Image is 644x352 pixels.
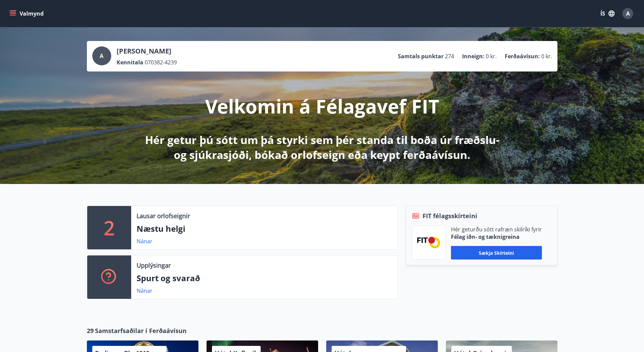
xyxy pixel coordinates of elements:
button: A [620,5,636,22]
span: FIT félagsskírteini [423,211,477,220]
p: Upplýsingar [137,261,171,270]
span: 29 [87,326,94,335]
span: 0 kr. [486,53,497,60]
button: menu [8,7,46,20]
span: A [626,10,630,17]
p: Ferðaávísun : [505,53,540,60]
img: FPQVkF9lTnNbbaRSFyT17YYeljoOGk5m51IhT0bO.png [417,237,440,248]
p: 2 [104,215,115,241]
span: A [100,52,103,60]
button: Sækja skírteini [451,246,542,260]
a: Nánar [137,237,152,245]
p: Hér getur þú sótt um þá styrki sem þér standa til boða úr fræðslu- og sjúkrasjóði, bókað orlofsei... [144,132,501,162]
p: Kennitala [117,59,143,66]
span: 0 kr. [541,53,552,60]
p: Hér geturðu sótt rafræn skilríki fyrir [451,226,542,233]
p: Næstu helgi [137,223,392,234]
p: Inneign : [462,53,484,60]
span: 070382-4239 [145,59,177,66]
p: Félag iðn- og tæknigreina [451,233,542,241]
p: Spurt og svarað [137,272,392,284]
p: [PERSON_NAME] [117,46,177,56]
p: Samtals punktar [398,53,444,60]
p: Lausar orlofseignir [137,211,190,220]
p: Velkomin á Félagavef FIT [205,93,439,119]
a: Nánar [137,287,152,294]
span: Samstarfsaðilar í Ferðaávísun [95,326,187,335]
span: 274 [445,53,454,60]
button: ÍS [597,7,618,20]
